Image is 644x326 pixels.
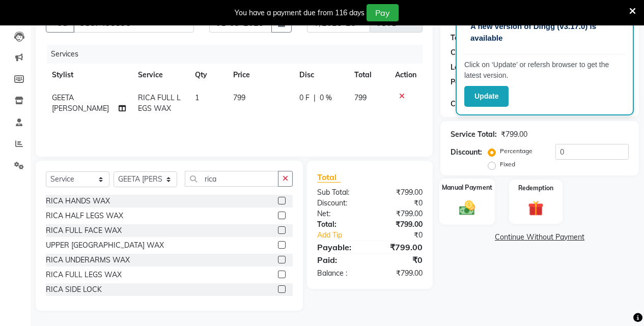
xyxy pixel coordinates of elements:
span: 0 % [320,93,332,103]
div: ₹799.00 [370,241,430,253]
div: RICA FULL LEGS WAX [46,270,122,280]
label: Percentage [500,146,533,156]
div: Payable: [310,241,370,253]
a: Continue Without Payment [442,232,637,243]
th: Service [132,64,189,86]
span: GEETA [PERSON_NAME] [52,93,109,113]
div: RICA HANDS WAX [46,196,110,206]
div: Points: [451,77,473,87]
p: Click on ‘Update’ or refersh browser to get the latest version. [464,60,625,81]
div: Balance : [310,268,370,279]
th: Total [348,64,389,86]
div: ₹0 [370,198,430,209]
p: A new version of Dingg (v3.17.0) is available [470,21,619,44]
div: ₹799.00 [370,219,430,230]
th: Stylist [46,64,132,86]
div: ₹799.00 [370,187,430,198]
div: Net: [310,209,370,219]
label: Manual Payment [442,183,493,192]
div: Card on file: [451,47,492,58]
div: ₹799.00 [501,129,527,140]
div: Total: [310,219,370,230]
div: Discount: [451,147,482,158]
th: Qty [189,64,227,86]
div: ₹799.00 [370,268,430,279]
span: 0 F [299,93,310,103]
div: Coupon Code [451,99,510,109]
th: Disc [293,64,348,86]
th: Action [389,64,423,86]
th: Price [227,64,293,86]
span: 1 [195,93,199,102]
div: Services [47,45,430,64]
div: Sub Total: [310,187,370,198]
label: Fixed [500,160,515,169]
button: Update [464,86,509,107]
img: _cash.svg [454,198,480,217]
img: _gift.svg [523,199,548,218]
input: Search or Scan [185,171,278,187]
div: ₹799.00 [370,209,430,219]
div: Paid: [310,254,370,266]
div: UPPER [GEOGRAPHIC_DATA] WAX [46,240,164,251]
span: Total [317,172,341,183]
span: 799 [233,93,245,102]
span: | [314,93,316,103]
div: RICA FULL FACE WAX [46,225,122,236]
button: Pay [367,4,399,21]
div: You have a payment due from 116 days [235,8,365,18]
div: RICA UNDERARMS WAX [46,255,130,265]
div: ₹0 [370,254,430,266]
a: Add Tip [310,230,380,241]
div: Discount: [310,198,370,209]
span: 799 [354,93,367,102]
div: Total Visits: [451,33,491,43]
div: ₹0 [380,230,430,241]
label: Redemption [518,184,553,193]
span: RICA FULL LEGS WAX [138,93,181,113]
div: RICA HALF LEGS WAX [46,211,123,221]
div: RICA SIDE LOCK [46,284,102,295]
div: Service Total: [451,129,497,140]
div: Last Visit: [451,62,485,73]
